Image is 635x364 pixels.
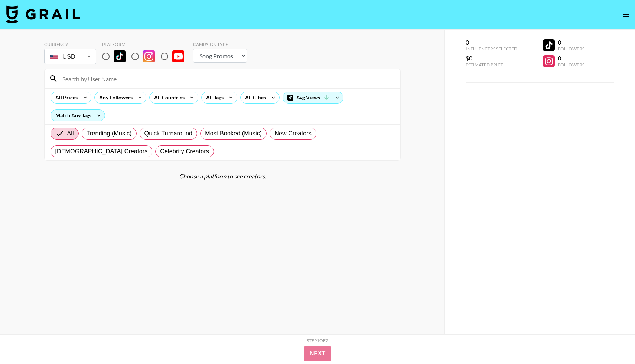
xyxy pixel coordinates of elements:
[619,7,634,22] button: open drawer
[143,50,155,62] img: Instagram
[304,346,332,361] button: Next
[44,173,401,180] div: Choose a platform to see creators.
[466,46,517,52] div: Influencers Selected
[6,5,80,23] img: Grail Talent
[193,42,247,47] div: Campaign Type
[558,46,584,52] div: Followers
[51,110,105,121] div: Match Any Tags
[466,39,517,46] div: 0
[307,338,328,343] div: Step 1 of 2
[102,42,190,47] div: Platform
[466,62,517,68] div: Estimated Price
[202,92,225,103] div: All Tags
[95,92,134,103] div: Any Followers
[46,50,95,63] div: USD
[241,92,267,103] div: All Cities
[205,129,262,138] span: Most Booked (Music)
[558,55,584,62] div: 0
[150,92,186,103] div: All Countries
[55,147,148,156] span: [DEMOGRAPHIC_DATA] Creators
[51,92,79,103] div: All Prices
[466,55,517,62] div: $0
[114,50,126,62] img: TikTok
[558,39,584,46] div: 0
[172,50,184,62] img: YouTube
[274,129,312,138] span: New Creators
[558,62,584,68] div: Followers
[283,92,343,103] div: Avg Views
[67,129,74,138] span: All
[58,73,396,85] input: Search by User Name
[144,129,193,138] span: Quick Turnaround
[160,147,209,156] span: Celebrity Creators
[44,42,96,47] div: Currency
[87,129,132,138] span: Trending (Music)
